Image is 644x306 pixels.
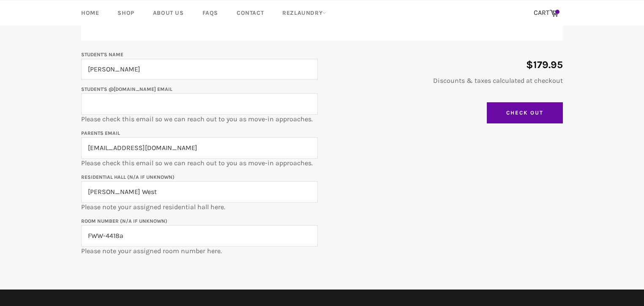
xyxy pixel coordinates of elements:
[274,0,335,25] a: RezLaundry
[81,86,172,92] label: Student's @[DOMAIN_NAME] email
[228,0,272,25] a: Contact
[326,58,563,72] p: $179.95
[81,218,167,224] label: Room Number (N/A if unknown)
[81,84,318,124] p: Please check this email so we can reach out to you as move-in approaches.
[73,0,107,25] a: Home
[145,0,192,25] a: About Us
[326,76,563,85] p: Discounts & taxes calculated at checkout
[81,128,318,168] p: Please check this email so we can reach out to you as move-in approaches.
[81,52,123,57] label: Student's Name
[81,216,318,256] p: Please note your assigned room number here.
[194,0,226,25] a: FAQs
[109,0,142,25] a: Shop
[81,174,175,180] label: Residential Hall (N/A if unknown)
[81,130,120,136] label: Parents email
[529,4,563,22] a: CART
[81,172,318,212] p: Please note your assigned residential hall here.
[487,102,563,123] input: Check Out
